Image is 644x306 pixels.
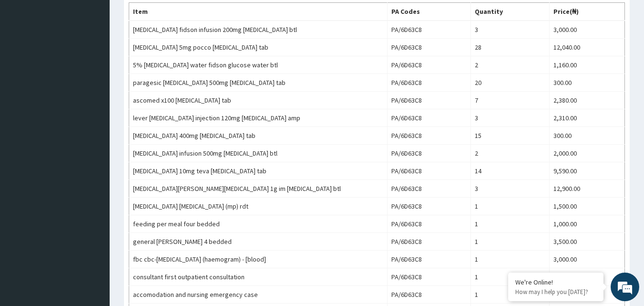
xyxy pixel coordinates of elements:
[129,92,388,109] td: ascomed x100 [MEDICAL_DATA] tab
[549,233,624,251] td: 3,500.00
[387,268,471,286] td: PA/6D63C8
[549,74,624,92] td: 300.00
[549,109,624,127] td: 2,310.00
[387,215,471,233] td: PA/6D63C8
[129,233,388,251] td: general [PERSON_NAME] 4 bedded
[387,145,471,162] td: PA/6D63C8
[471,251,550,268] td: 1
[129,286,388,304] td: accomodation and nursing emergency case
[471,145,550,162] td: 2
[5,204,182,238] textarea: Type your message and hit 'Enter'
[549,198,624,215] td: 1,500.00
[387,251,471,268] td: PA/6D63C8
[129,180,388,198] td: [MEDICAL_DATA][PERSON_NAME][MEDICAL_DATA] 1g im [MEDICAL_DATA] btl
[129,251,388,268] td: fbc cbc-[MEDICAL_DATA] (haemogram) - [blood]
[129,39,388,56] td: [MEDICAL_DATA] 5mg pocco [MEDICAL_DATA] tab
[471,92,550,109] td: 7
[549,21,624,39] td: 3,000.00
[471,215,550,233] td: 1
[471,162,550,180] td: 14
[156,5,179,28] div: Minimize live chat window
[387,56,471,74] td: PA/6D63C8
[471,286,550,304] td: 1
[129,56,388,74] td: 5% [MEDICAL_DATA] water fidson glucose water btl
[471,109,550,127] td: 3
[129,109,388,127] td: lever [MEDICAL_DATA] injection 120mg [MEDICAL_DATA] amp
[549,127,624,145] td: 300.00
[549,251,624,268] td: 3,000.00
[129,268,388,286] td: consultant first outpatient consultation
[471,233,550,251] td: 1
[387,286,471,304] td: PA/6D63C8
[471,268,550,286] td: 1
[471,74,550,92] td: 20
[32,48,53,72] img: d_794563401_company_1708531726252_794563401
[387,233,471,251] td: PA/6D63C8
[471,39,550,56] td: 28
[129,162,388,180] td: [MEDICAL_DATA] 10mg teva [MEDICAL_DATA] tab
[129,215,388,233] td: feeding per meal four bedded
[387,162,471,180] td: PA/6D63C8
[549,56,624,74] td: 1,160.00
[549,162,624,180] td: 9,590.00
[471,21,550,39] td: 3
[471,127,550,145] td: 15
[471,3,550,21] th: Quantity
[387,3,471,21] th: PA Codes
[129,127,388,145] td: [MEDICAL_DATA] 400mg [MEDICAL_DATA] tab
[549,39,624,56] td: 12,040.00
[471,198,550,215] td: 1
[387,39,471,56] td: PA/6D63C8
[129,145,388,162] td: [MEDICAL_DATA] infusion 500mg [MEDICAL_DATA] btl
[129,21,388,39] td: [MEDICAL_DATA] fidson infusion 200mg [MEDICAL_DATA] btl
[129,3,388,21] th: Item
[387,127,471,145] td: PA/6D63C8
[549,268,624,286] td: 15,000.00
[515,288,596,296] p: How may I help you today?
[55,92,132,189] span: We're online!
[129,198,388,215] td: [MEDICAL_DATA] [MEDICAL_DATA] (mp) rdt
[387,109,471,127] td: PA/6D63C8
[387,198,471,215] td: PA/6D63C8
[549,180,624,198] td: 12,900.00
[387,74,471,92] td: PA/6D63C8
[515,278,596,286] div: We're Online!
[471,56,550,74] td: 2
[387,180,471,198] td: PA/6D63C8
[10,53,25,67] div: Navigation go back
[387,21,471,39] td: PA/6D63C8
[471,180,550,198] td: 3
[549,215,624,233] td: 1,000.00
[549,145,624,162] td: 2,000.00
[549,92,624,109] td: 2,380.00
[129,74,388,92] td: paragesic [MEDICAL_DATA] 500mg [MEDICAL_DATA] tab
[387,92,471,109] td: PA/6D63C8
[549,3,624,21] th: Price(₦)
[64,53,174,66] div: Chat with us now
